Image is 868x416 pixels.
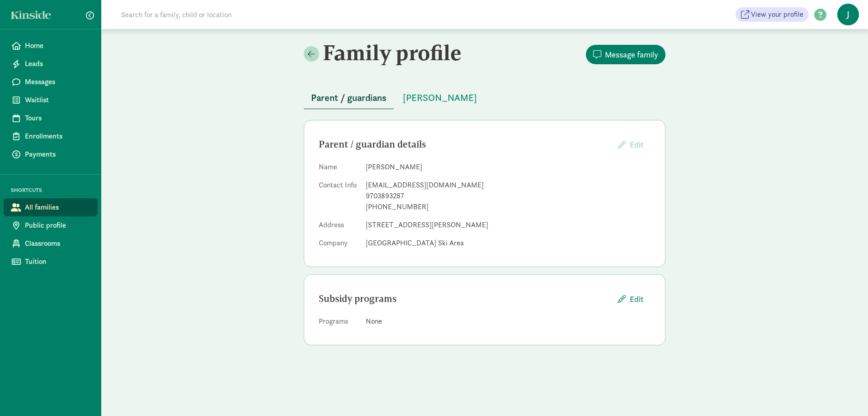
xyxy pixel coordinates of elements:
a: Classrooms [4,234,98,253]
div: 9703893287 [366,191,651,201]
span: Public profile [25,220,90,231]
div: Subsidy programs [319,292,611,306]
h2: Family profile [304,40,483,65]
dt: Programs [319,316,359,330]
span: J [837,4,859,25]
input: Search for a family, child or location [116,5,369,24]
span: Tours [25,113,90,124]
dd: [GEOGRAPHIC_DATA] Ski Area [366,238,651,249]
button: [PERSON_NAME] [396,87,484,109]
span: Enrollments [25,131,90,142]
dd: [PERSON_NAME] [366,162,651,172]
div: [EMAIL_ADDRESS][DOMAIN_NAME] [366,180,651,191]
a: Home [4,37,98,55]
dt: Contact Info [319,180,359,216]
div: [PHONE_NUMBER] [366,201,651,212]
span: Classrooms [25,238,90,249]
span: Message family [605,48,658,61]
span: Leads [25,58,90,69]
span: Edit [630,293,643,305]
span: Parent / guardians [311,91,387,105]
a: View your profile [736,7,809,22]
a: Parent / guardians [304,93,394,103]
a: [PERSON_NAME] [396,93,484,103]
span: Home [25,40,90,51]
button: Parent / guardians [304,87,394,109]
a: Waitlist [4,91,98,109]
span: Waitlist [25,95,90,105]
span: Edit [630,139,643,150]
dt: Address [319,220,359,234]
a: Leads [4,55,98,73]
a: Tours [4,109,98,127]
button: Message family [586,45,665,64]
div: Parent / guardian details [319,137,611,152]
span: [PERSON_NAME] [403,91,477,105]
button: Edit [611,289,651,309]
a: Payments [4,145,98,163]
button: Edit [611,135,651,154]
a: Messages [4,73,98,91]
span: View your profile [751,9,803,20]
div: None [366,316,651,327]
span: Payments [25,149,90,160]
dd: [STREET_ADDRESS][PERSON_NAME] [366,220,651,230]
dt: Company [319,238,359,252]
a: Enrollments [4,127,98,145]
span: All families [25,202,90,213]
iframe: Chat Widget [823,373,868,416]
a: Public profile [4,216,98,234]
span: Tuition [25,256,90,267]
a: All families [4,198,98,216]
dt: Name [319,162,359,176]
a: Tuition [4,253,98,271]
span: Messages [25,77,90,87]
